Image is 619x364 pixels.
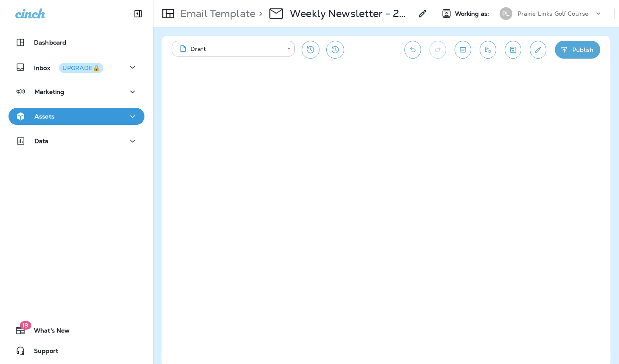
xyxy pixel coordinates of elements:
button: Publish [555,41,600,59]
span: Working as: [455,10,491,17]
div: UPGRADE🔒 [62,65,100,71]
button: InboxUPGRADE🔒 [8,59,144,76]
p: Inbox [34,63,103,72]
p: Marketing [34,88,64,95]
p: Assets [34,113,54,120]
span: Support [25,347,58,358]
button: Data [8,133,144,150]
div: Draft [178,45,281,53]
span: 19 [20,321,31,330]
button: Send test email [480,41,496,59]
button: 19What's New [8,322,144,339]
button: Assets [8,108,144,125]
button: Dashboard [8,34,144,51]
button: Restore from previous version [302,41,319,59]
button: UPGRADE🔒 [59,63,103,73]
p: Dashboard [34,39,66,46]
button: View Changelog [326,41,344,59]
button: Marketing [8,83,144,100]
button: Collapse Sidebar [126,5,150,22]
p: Data [34,138,49,144]
p: Weekly Newsletter - 2025 - 9/16 Prairie Links [290,7,412,20]
button: Edit details [530,41,546,59]
div: PL [500,7,512,20]
button: Undo [404,41,421,59]
button: Support [8,342,144,359]
p: Prairie Links Golf Course [517,10,589,17]
p: > [255,7,263,20]
span: What's New [25,327,70,337]
p: Email Template [177,7,255,20]
button: Save [505,41,521,59]
button: Toggle preview [455,41,471,59]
